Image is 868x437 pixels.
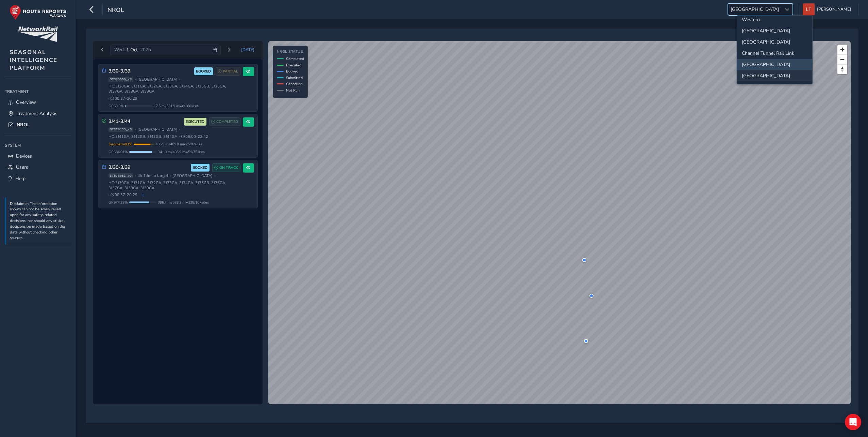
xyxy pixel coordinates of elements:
span: Geometry 83 % [108,142,132,147]
li: Western [737,14,812,25]
li: Channel Tunnel Rail Link [737,48,812,59]
span: [GEOGRAPHIC_DATA] [137,77,178,82]
span: 405.9 mi / 489.8 mi • 75 / 82 sites [155,142,202,147]
span: [GEOGRAPHIC_DATA] [172,173,213,178]
button: Zoom out [837,54,847,64]
span: [GEOGRAPHIC_DATA] [728,4,781,15]
span: • [108,97,109,100]
span: • [179,128,180,131]
span: • [214,174,216,178]
p: Disclaimer: The information shown can not be solely relied upon for any safety-related decisions,... [10,201,68,241]
img: customer logo [18,27,58,42]
a: Help [5,173,71,184]
span: [PERSON_NAME] [817,3,851,15]
span: Not Run [286,88,300,93]
button: [PERSON_NAME] [803,3,853,15]
span: Overview [16,99,36,106]
span: Cancelled [286,81,302,86]
span: • [108,193,109,197]
span: 396.4 mi / 533.3 mi • 128 / 167 sites [158,200,209,205]
span: 00:37 - 20:29 [111,192,137,197]
span: Wed [114,47,124,53]
span: NROL [107,6,124,15]
span: • [135,78,136,81]
span: 17.5 mi / 531.9 mi • 6 / 166 sites [154,103,199,109]
img: rr logo [10,5,66,20]
span: Users [16,164,28,171]
span: BOOKED [193,165,207,171]
button: Previous day [97,46,108,54]
li: Scotland [737,25,812,36]
span: GPS 84.01 % [108,149,128,155]
span: 06:00 - 22:42 [181,134,208,139]
span: HC: 3J41GA, 3J42GB, 3J43GB, 3J44GA [108,134,177,139]
h3: 3J30-3J39 [108,165,188,171]
span: Treatment Analysis [17,110,57,117]
a: Users [5,162,71,173]
canvas: Map [268,41,851,404]
span: 1 Oct [126,47,138,53]
div: Treatment [5,86,71,97]
span: ST876133_v3 [108,127,133,132]
button: Zoom in [837,45,847,54]
div: System [5,140,71,150]
a: Devices [5,150,71,162]
img: diamond-layout [803,3,815,15]
span: HC: 3J30GA, 3J31GA, 3J32GA, 3J33GA, 3J34GA, 3J35GB, 3J36GA, 3J37GA, 3J38GA, 3J39GA [108,180,240,191]
a: Overview [5,97,71,108]
button: Today [237,45,259,55]
span: Completed [286,56,304,61]
span: GPS 3.3 % [108,103,124,109]
span: 00:37 - 20:29 [111,96,137,101]
h3: 3J30-3J39 [108,68,192,74]
span: • [170,174,171,178]
span: • [179,78,180,81]
h4: NROL Status [277,50,304,54]
span: Booked [286,69,298,74]
div: Open Intercom Messenger [845,414,861,430]
span: HC: 3J30GA, 3J31GA, 3J32GA, 3J33GA, 3J34GA, 3J35GB, 3J36GA, 3J37GA, 3J38GA, 3J39GA [108,84,240,94]
li: East Midlands [737,70,812,81]
span: BOOKED [196,69,211,74]
li: East Coast [737,59,812,70]
span: Help [15,175,26,182]
span: [DATE] [241,47,254,52]
span: • [179,135,180,139]
a: NROL [5,119,71,130]
span: EXECUTED [186,119,204,125]
span: COMPLETED [216,119,238,125]
span: ST876050_v2 [108,77,133,82]
span: SEASONAL INTELLIGENCE PLATFORM [10,48,57,72]
h3: 3J41-3J44 [108,119,182,125]
span: Submitted [286,75,303,80]
span: • [135,128,136,131]
span: ON TRACK [219,165,238,171]
span: 341.0 mi / 405.9 mi • 59 / 75 sites [158,149,205,155]
span: PARTIAL [223,69,238,74]
li: Anglia [737,36,812,48]
button: Next day [223,46,234,54]
a: Treatment Analysis [5,108,71,119]
span: GPS 74.33 % [108,200,128,205]
span: NROL [17,122,30,128]
span: Devices [16,153,32,159]
span: Executed [286,63,301,68]
span: 4h 14m to target [137,173,168,178]
span: ST876051_v3 [108,173,133,178]
span: 2025 [140,47,151,53]
span: • [135,174,136,178]
button: Reset bearing to north [837,64,847,74]
span: [GEOGRAPHIC_DATA] [137,127,178,132]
